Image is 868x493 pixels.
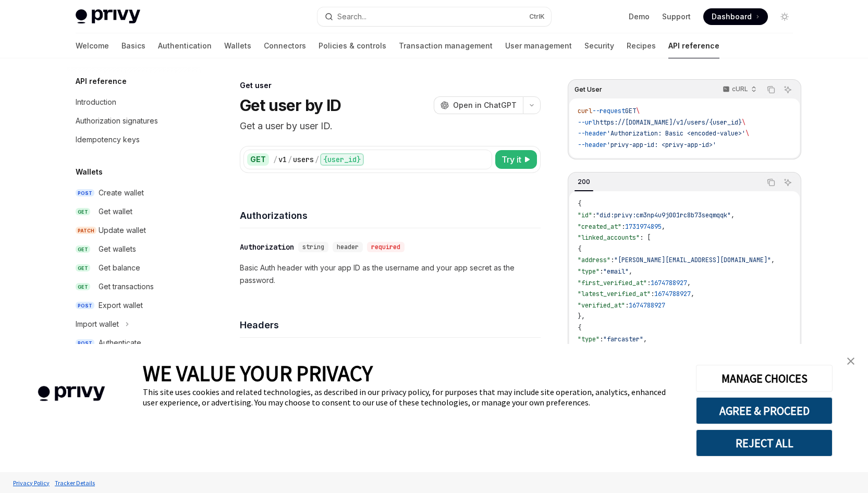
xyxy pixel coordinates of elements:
span: , [731,211,735,219]
span: , [662,223,665,231]
h4: Headers [240,318,541,332]
span: https://[DOMAIN_NAME]/v1/users/{user_id} [596,118,742,127]
a: Recipes [627,33,656,58]
button: Toggle Import wallet section [67,315,201,334]
span: Try it [502,153,521,166]
a: Transaction management [399,33,493,58]
span: "linked_accounts" [578,233,640,242]
a: Authorization signatures [67,112,201,130]
a: PATCHUpdate wallet [67,221,201,240]
a: User management [505,33,572,58]
a: Introduction [67,93,201,112]
span: : [625,301,629,310]
button: Ask AI [781,83,794,96]
a: POSTExport wallet [67,296,201,315]
span: GET [76,283,90,291]
span: : [600,335,603,343]
a: API reference [668,33,719,58]
span: : [610,256,614,264]
span: --header [578,129,607,138]
a: Tracker Details [52,474,97,492]
div: Idempotency keys [76,133,140,146]
span: 'Authorization: Basic <encoded-value>' [607,129,745,138]
div: Introduction [76,96,116,108]
div: Export wallet [99,299,143,312]
button: Copy the contents from the code block [764,83,778,96]
div: This site uses cookies and related technologies, as described in our privacy policy, for purposes... [143,387,680,408]
span: "[PERSON_NAME][EMAIL_ADDRESS][DOMAIN_NAME]" [614,256,771,264]
a: GETGet wallet [67,202,201,221]
button: Ask AI [781,176,794,189]
div: Get user [240,80,541,91]
span: "latest_verified_at" [578,290,651,298]
h5: Wallets [76,166,103,178]
span: GET [76,208,90,216]
button: Copy the contents from the code block [764,176,778,189]
span: "email" [603,267,629,276]
span: , [687,279,691,287]
div: Create wallet [99,187,144,199]
span: GET [625,107,636,115]
span: Get User [574,85,602,94]
a: Security [584,33,614,58]
button: Open in ChatGPT [434,96,523,114]
a: Policies & controls [319,33,386,58]
span: "type" [578,267,600,276]
span: , [629,267,632,276]
span: 'privy-app-id: <privy-app-id>' [607,141,716,149]
a: Basics [121,33,145,58]
h5: API reference [76,75,127,88]
span: : [651,290,654,298]
div: v1 [278,154,287,165]
img: company logo [16,371,127,416]
div: Search... [337,10,366,23]
a: Support [662,11,691,22]
a: Wallets [224,33,251,58]
span: { [578,245,581,253]
div: Update wallet [99,224,146,237]
a: POSTAuthenticate [67,334,201,352]
span: --header [578,141,607,149]
a: Authentication [158,33,212,58]
span: POST [76,339,94,347]
span: "did:privy:cm3np4u9j001rc8b73seqmqqk" [596,211,731,219]
span: : [647,279,651,287]
span: , [643,335,647,343]
button: cURL [717,81,761,98]
span: { [578,200,581,208]
span: GET [76,264,90,272]
p: cURL [732,85,748,93]
a: Connectors [264,33,306,58]
span: : [592,211,596,219]
span: POST [76,302,94,310]
a: Welcome [76,33,109,58]
span: "id" [578,211,592,219]
span: : [ [640,233,651,242]
span: PATCH [76,227,96,235]
span: header [337,243,359,251]
span: "first_verified_at" [578,279,647,287]
span: { [578,324,581,332]
div: {user_id} [320,153,364,166]
span: , [771,256,775,264]
div: / [273,154,277,165]
span: 1731974895 [625,223,662,231]
div: Get balance [99,262,140,274]
img: light logo [76,9,140,24]
span: "type" [578,335,600,343]
a: GETGet transactions [67,277,201,296]
button: Toggle dark mode [776,8,793,25]
div: Import wallet [76,318,119,330]
p: Get a user by user ID. [240,119,541,133]
span: 1674788927 [654,290,691,298]
div: / [315,154,319,165]
a: Idempotency keys [67,130,201,149]
span: : [600,267,603,276]
span: \ [745,129,749,138]
a: Privacy Policy [10,474,52,492]
span: "farcaster" [603,335,643,343]
div: required [367,242,405,252]
span: Open in ChatGPT [453,100,517,110]
div: users [293,154,314,165]
h4: Authorizations [240,208,541,223]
